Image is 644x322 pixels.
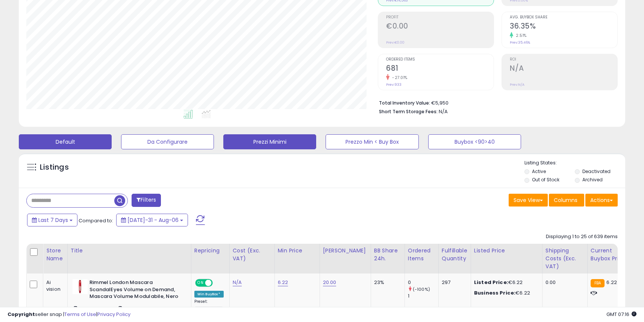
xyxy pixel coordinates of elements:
[223,134,316,149] button: Prezzi Minimi
[549,194,584,207] button: Columns
[27,214,77,226] button: Last 7 Days
[386,40,405,45] small: Prev: €0.00
[386,22,494,32] h2: €0.00
[510,64,617,74] h2: N/A
[19,134,112,149] button: Default
[408,279,438,286] div: 0
[278,279,288,286] a: 6.22
[582,168,611,175] label: Deactivated
[546,279,582,286] div: 0.00
[442,279,465,286] div: 297
[585,194,618,207] button: Actions
[532,176,559,183] label: Out of Stock
[38,216,68,224] span: Last 7 Days
[326,134,418,149] button: Prezzo Min < Buy Box
[474,247,539,255] div: Listed Price
[233,247,271,263] div: Cost (Exc. VAT)
[379,98,612,107] li: €5,950
[40,162,69,173] h5: Listings
[510,58,617,62] span: ROI
[194,299,224,316] div: Preset:
[278,247,317,255] div: Min Price
[408,247,435,263] div: Ordered Items
[510,15,617,20] span: Avg. Buybox Share
[606,311,636,318] span: 2025-08-14 07:16 GMT
[212,280,224,286] span: OFF
[194,291,224,298] div: Win BuyBox *
[132,194,161,207] button: Filters
[97,311,130,318] a: Privacy Policy
[554,196,577,204] span: Columns
[474,290,536,296] div: €6.22
[509,194,548,207] button: Save View
[408,293,438,299] div: 1
[46,247,64,263] div: Store Name
[46,279,62,293] div: Ai vision
[428,134,521,149] button: Buybox <90>40
[386,15,494,20] span: Profit
[79,217,113,224] span: Compared to:
[510,40,530,45] small: Prev: 35.46%
[413,286,430,292] small: (-100%)
[374,279,399,286] div: 23%
[474,279,536,286] div: €6.22
[582,176,603,183] label: Archived
[510,22,617,32] h2: 36.35%
[379,108,438,115] b: Short Term Storage Fees:
[116,214,188,226] button: [DATE]-31 - Aug-06
[323,247,368,255] div: [PERSON_NAME]
[386,82,402,87] small: Prev: 933
[510,82,524,87] small: Prev: N/A
[379,100,430,106] b: Total Inventory Value:
[442,247,468,263] div: Fulfillable Quantity
[323,279,336,286] a: 20.00
[591,279,605,287] small: FBA
[121,134,214,149] button: Da Configurare
[374,247,402,263] div: BB Share 24h.
[73,279,88,294] img: 31NARd6l7yL._SL40_.jpg
[474,289,515,296] b: Business Price:
[513,33,527,38] small: 2.51%
[194,247,226,255] div: Repricing
[546,233,618,240] div: Displaying 1 to 25 of 639 items
[233,279,242,286] a: N/A
[532,168,546,175] label: Active
[64,311,96,318] a: Terms of Use
[8,311,130,318] div: seller snap | |
[474,279,508,286] b: Listed Price:
[71,247,188,255] div: Title
[606,279,617,286] span: 6.22
[386,64,494,74] h2: 681
[546,247,584,270] div: Shipping Costs (Exc. VAT)
[524,159,625,167] p: Listing States:
[389,75,408,80] small: -27.01%
[439,108,448,115] span: N/A
[196,280,205,286] span: ON
[591,247,629,263] div: Current Buybox Price
[386,58,494,62] span: Ordered Items
[8,311,35,318] strong: Copyright
[127,216,179,224] span: [DATE]-31 - Aug-06
[89,279,181,302] b: Rimmel London Mascara ScandalEyes Volume on Demand, Mascara Volume Modulabile, Nero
